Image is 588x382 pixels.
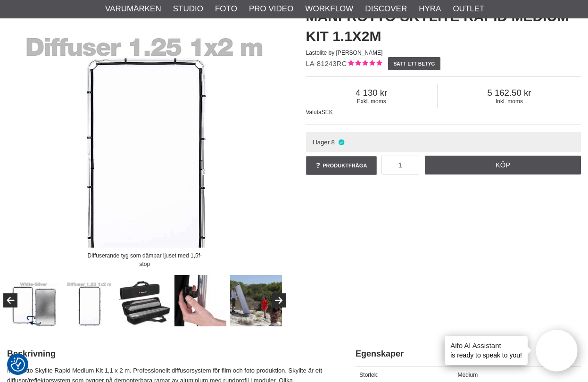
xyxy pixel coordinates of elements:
[306,88,437,98] span: 4 130
[306,109,322,116] span: Valuta
[359,372,379,378] span: Storlek:
[306,7,581,46] h1: Manfrotto Skylite Rapid Medium Kit 1.1x2m
[453,3,484,15] a: Outlet
[356,348,581,360] h2: Egenskaper
[438,88,581,98] span: 5 162.50
[337,139,345,146] i: I lager
[438,98,581,105] span: Inkl. moms
[64,275,116,327] img: Diffuserande tyg som dämpar ljuset med 1,5f-stop
[388,57,440,70] a: Sätt ett betyg
[11,357,25,372] img: Revisit consent button
[3,293,17,307] button: Previous
[8,275,60,327] img: Både vit och silver reflekterande yta(dubbelsidig)
[174,275,226,327] img: Mycket enkel montering med clips
[331,139,335,146] span: 8
[305,3,353,15] a: Workflow
[7,348,332,360] h2: Beskrivning
[312,139,330,146] span: I lager
[76,248,214,273] div: Diffuserande tyg som dämpar ljuset med 1,5f-stop
[425,156,581,174] a: Köp
[230,275,282,327] img: Enkel att hantera on-location
[119,275,171,327] img: Levereras med skyddande väska
[419,3,441,15] a: Hyra
[445,336,528,365] div: is ready to speak to you!
[105,3,161,15] a: Varumärken
[322,109,333,116] span: SEK
[249,3,293,15] a: Pro Video
[11,356,25,373] button: Samtyckesinställningar
[306,98,437,105] span: Exkl. moms
[458,372,478,378] span: Medium
[272,293,286,307] button: Next
[306,50,383,56] span: Lastolite by [PERSON_NAME]
[173,3,203,15] a: Studio
[215,3,237,15] a: Foto
[306,59,347,67] span: LA-81243RC
[450,340,522,350] h4: Aifo AI Assistant
[306,156,377,175] a: Produktfråga
[365,3,407,15] a: Discover
[347,59,382,69] div: Kundbetyg: 5.00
